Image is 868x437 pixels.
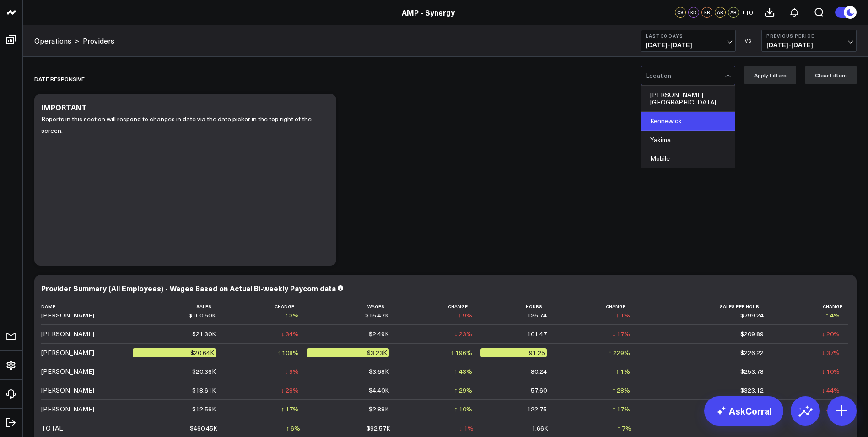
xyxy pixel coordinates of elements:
div: 101.47 [527,329,547,339]
div: ↓ 20% [822,329,840,339]
div: ↓ 10% [822,367,840,376]
div: ↑ 17% [612,404,630,414]
div: $226.22 [740,348,764,357]
div: VS [740,38,757,44]
div: 80.24 [531,367,547,376]
a: AMP - Synergy [402,7,455,17]
div: ↓ 17% [612,329,630,339]
div: TOTAL [41,424,63,433]
th: Change [555,299,638,314]
div: ↑ 43% [454,367,472,376]
div: $4.40K [369,386,389,395]
button: +10 [741,7,753,18]
div: $20.64K [133,348,216,357]
div: $3.68K [369,367,389,376]
div: ↑ 10% [454,404,472,414]
div: ↑ 29% [454,386,472,395]
div: IMPORTANT [41,102,87,112]
div: ↓ 37% [822,348,840,357]
button: Last 30 Days[DATE]-[DATE] [641,30,736,52]
div: ↑ 3% [285,311,299,320]
div: $12.56K [192,404,216,414]
div: $20.36K [192,367,216,376]
div: $799.24 [740,311,764,320]
span: + 10 [741,9,753,16]
div: $92.57K [367,424,390,433]
div: CS [675,7,686,18]
div: Yakima [641,131,735,149]
th: Name [41,299,133,314]
div: ↑ 4% [825,311,840,320]
div: ↓ 1% [459,424,474,433]
div: ↑ 6% [286,424,300,433]
div: $21.30K [192,329,216,339]
div: [PERSON_NAME] [41,348,94,357]
div: ↑ 17% [281,404,299,414]
div: ↓ 1% [616,311,630,320]
a: Providers [83,36,114,46]
div: 122.75 [527,404,547,414]
th: Sales [133,299,224,314]
span: [DATE] - [DATE] [766,41,852,49]
div: [PERSON_NAME][GEOGRAPHIC_DATA] [641,86,735,112]
div: Reports in this section will respond to changes in date via the date picker in the top right of t... [41,114,329,257]
b: Previous Period [766,33,852,38]
div: $3.23K [307,348,389,357]
div: $2.49K [369,329,389,339]
th: Sales Per Hour [638,299,772,314]
div: > [34,36,79,46]
div: ↑ 1% [616,367,630,376]
div: [PERSON_NAME] [41,404,94,414]
div: AR [715,7,726,18]
div: ↑ 108% [277,348,299,357]
a: Operations [34,36,71,46]
div: $253.78 [740,367,764,376]
a: AskCorral [704,396,783,426]
button: Apply Filters [744,66,796,84]
div: ↓ 23% [454,329,472,339]
div: $209.89 [740,329,764,339]
div: KD [688,7,699,18]
div: ↓ 9% [458,311,472,320]
div: KR [701,7,712,18]
div: 125.74 [527,311,547,320]
div: $15.47K [365,311,389,320]
th: Change [772,299,848,314]
b: Last 30 Days [646,33,731,38]
div: ↓ 9% [285,367,299,376]
th: Change [397,299,480,314]
div: 1.66K [532,424,548,433]
div: Kennewick [641,112,735,131]
div: Date Responsive [34,68,85,89]
th: Change [224,299,307,314]
th: Wages [307,299,397,314]
div: $100.50K [189,311,216,320]
div: $2.88K [369,404,389,414]
div: ↑ 28% [612,386,630,395]
div: [PERSON_NAME] [41,386,94,395]
div: $460.45K [190,424,217,433]
div: $18.61K [192,386,216,395]
span: [DATE] - [DATE] [646,41,731,49]
div: ↓ 28% [281,386,299,395]
div: $323.12 [740,386,764,395]
div: [PERSON_NAME] [41,367,94,376]
div: AR [728,7,739,18]
div: [PERSON_NAME] [41,311,94,320]
div: [PERSON_NAME] [41,329,94,339]
div: ↑ 196% [451,348,472,357]
button: Previous Period[DATE]-[DATE] [761,30,857,52]
div: ↑ 7% [617,424,631,433]
div: ↓ 44% [822,386,840,395]
div: Provider Summary (All Employees) - Wages Based on Actual Bi-weekly Paycom data [41,283,336,293]
div: 57.60 [531,386,547,395]
div: ↑ 229% [609,348,630,357]
div: ↓ 34% [281,329,299,339]
th: Hours [480,299,555,314]
div: 91.25 [480,348,547,357]
div: Mobile [641,149,735,168]
button: Clear Filters [805,66,857,84]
